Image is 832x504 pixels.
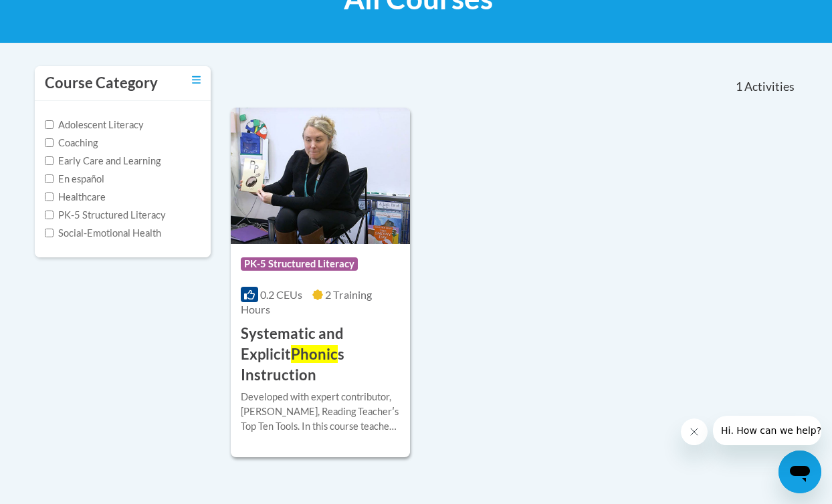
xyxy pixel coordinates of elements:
span: 0.2 CEUs [260,288,302,301]
iframe: Message from company [713,416,821,445]
a: Course LogoPK-5 Structured Literacy0.2 CEUs2 Training Hours Systematic and ExplicitPhonics Instru... [231,108,410,457]
span: PK-5 Structured Literacy [241,257,358,271]
label: Coaching [45,136,98,150]
h3: Course Category [45,73,158,94]
span: Phonic [291,345,338,363]
label: Social-Emotional Health [45,226,161,241]
span: 1 [736,80,742,94]
span: Activities [744,80,795,94]
iframe: Button to launch messaging window [778,451,821,493]
input: Checkbox for Options [45,138,54,147]
label: Adolescent Literacy [45,118,144,132]
div: Developed with expert contributor, [PERSON_NAME], Reading Teacherʹs Top Ten Tools. In this course... [241,390,400,434]
label: En español [45,172,104,186]
h3: Systematic and Explicit s Instruction [241,324,400,385]
input: Checkbox for Options [45,156,54,165]
a: Toggle collapse [192,73,201,88]
label: PK-5 Structured Literacy [45,208,166,223]
input: Checkbox for Options [45,193,54,201]
input: Checkbox for Options [45,229,54,237]
iframe: Close message [681,418,708,445]
input: Checkbox for Options [45,174,54,183]
input: Checkbox for Options [45,211,54,219]
input: Checkbox for Options [45,120,54,129]
label: Healthcare [45,190,106,205]
label: Early Care and Learning [45,154,161,168]
img: Course Logo [231,108,410,244]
